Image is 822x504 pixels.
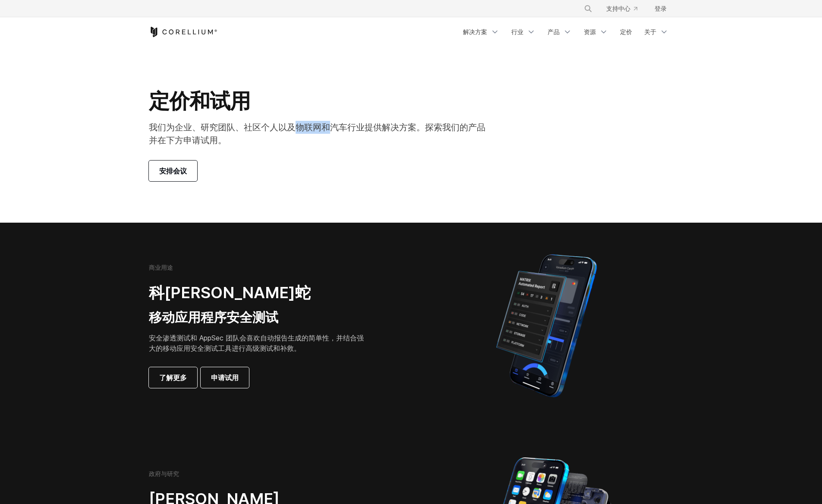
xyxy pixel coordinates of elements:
font: 关于 [644,28,656,35]
font: 资源 [584,28,596,35]
a: 安排会议 [149,161,197,181]
img: Corellium MATRIX 自动生成 iPhone 报告，显示跨安全类别的应用程序漏洞测试结果。 [482,250,611,401]
font: 安全渗透测试和 AppSec 团队会喜欢自动报告生成的简单性，并结合强大的移动应用安全测试工具进行高级测试和补救。 [149,334,364,353]
a: 了解更多 [149,367,197,388]
div: 导航菜单 [458,24,674,40]
font: 政府与研究 [149,470,179,477]
font: 我们为企业、研究团队、社区个人以及物联网和汽车行业提供解决方案。探索我们的产品并在下方申请试用。 [149,122,485,145]
a: 科雷利姆之家 [149,27,217,37]
a: 申请试用 [201,367,249,388]
button: 搜索 [580,1,596,16]
font: 定价 [620,28,632,35]
div: 导航菜单 [573,1,674,16]
font: 定价和试用 [149,88,250,113]
font: 行业 [511,28,523,35]
font: 产品 [548,28,560,35]
font: 安排会议 [159,167,187,175]
font: 移动应用程序安全测试 [149,309,278,325]
font: 解决方案 [463,28,487,35]
font: 科[PERSON_NAME]蛇 [149,283,311,302]
font: 了解更多 [159,373,187,382]
font: 申请试用 [211,373,239,382]
font: 商业用途 [149,264,173,271]
font: 支持中心 [606,5,630,12]
font: 登录 [655,5,667,12]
